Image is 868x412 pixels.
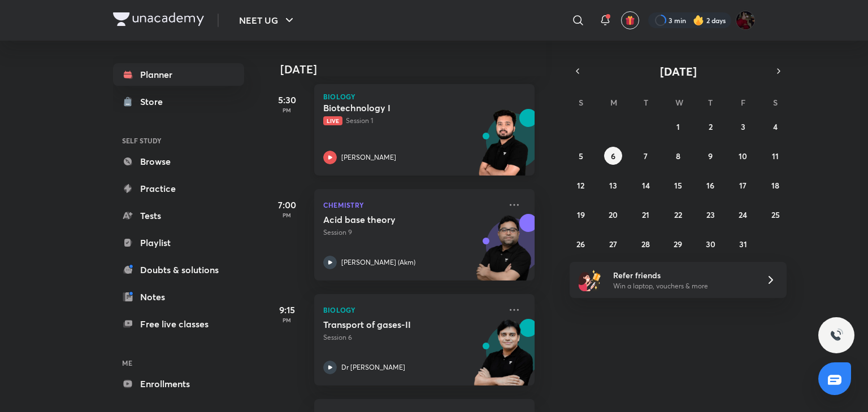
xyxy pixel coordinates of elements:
[674,239,682,249] abbr: October 29, 2025
[264,212,310,218] p: PM
[706,180,714,191] abbr: October 16, 2025
[637,205,655,223] button: October 21, 2025
[706,239,715,249] abbr: October 30, 2025
[613,269,752,281] h6: Refer friends
[604,235,622,253] button: October 27, 2025
[579,269,601,291] img: referral
[577,209,585,220] abbr: October 19, 2025
[604,147,622,165] button: October 6, 2025
[577,180,584,191] abbr: October 12, 2025
[669,147,687,165] button: October 8, 2025
[232,9,303,32] button: NEET UG
[644,97,648,108] abbr: Tuesday
[609,209,618,220] abbr: October 20, 2025
[323,332,501,343] p: Session 6
[708,97,713,108] abbr: Thursday
[264,317,310,323] p: PM
[323,198,501,212] p: Chemistry
[113,177,244,200] a: Practice
[637,235,655,253] button: October 28, 2025
[701,147,719,165] button: October 9, 2025
[264,107,310,113] p: PM
[741,97,745,108] abbr: Friday
[585,63,771,79] button: [DATE]
[734,235,752,253] button: October 31, 2025
[610,97,617,108] abbr: Monday
[641,239,650,249] abbr: October 28, 2025
[113,313,244,335] a: Free live classes
[113,150,244,173] a: Browse
[113,63,244,86] a: Planner
[323,227,501,238] p: Session 9
[609,180,617,191] abbr: October 13, 2025
[660,64,697,79] span: [DATE]
[472,214,535,292] img: unacademy
[113,204,244,227] a: Tests
[280,63,546,76] h4: [DATE]
[734,147,752,165] button: October 10, 2025
[323,303,501,317] p: Biology
[572,176,590,194] button: October 12, 2025
[701,205,719,223] button: October 23, 2025
[669,205,687,223] button: October 22, 2025
[771,209,780,220] abbr: October 25, 2025
[766,117,784,135] button: October 4, 2025
[706,209,715,220] abbr: October 23, 2025
[341,362,405,372] p: Dr [PERSON_NAME]
[576,239,585,249] abbr: October 26, 2025
[604,176,622,194] button: October 13, 2025
[113,12,204,29] a: Company Logo
[611,151,615,161] abbr: October 6, 2025
[701,235,719,253] button: October 30, 2025
[734,176,752,194] button: October 17, 2025
[613,281,752,291] p: Win a laptop, vouchers & more
[637,147,655,165] button: October 7, 2025
[323,102,464,113] h5: Biotechnology I
[625,15,635,25] img: avatar
[572,205,590,223] button: October 19, 2025
[701,117,719,135] button: October 2, 2025
[341,257,415,268] p: [PERSON_NAME] (Akm)
[772,151,779,161] abbr: October 11, 2025
[736,11,755,30] img: 🥰kashish🥰 Johari
[572,235,590,253] button: October 26, 2025
[264,303,310,317] h5: 9:15
[323,116,342,125] span: Live
[766,205,784,223] button: October 25, 2025
[709,121,713,132] abbr: October 2, 2025
[264,198,310,212] h5: 7:00
[669,176,687,194] button: October 15, 2025
[734,205,752,223] button: October 24, 2025
[693,15,704,26] img: streak
[579,151,583,161] abbr: October 5, 2025
[113,353,244,372] h6: ME
[644,151,648,161] abbr: October 7, 2025
[669,235,687,253] button: October 29, 2025
[113,231,244,254] a: Playlist
[140,95,170,108] div: Store
[113,286,244,308] a: Notes
[674,209,682,220] abbr: October 22, 2025
[472,319,535,397] img: unacademy
[773,121,778,132] abbr: October 4, 2025
[472,109,535,187] img: unacademy
[766,176,784,194] button: October 18, 2025
[642,180,650,191] abbr: October 14, 2025
[572,147,590,165] button: October 5, 2025
[830,328,843,342] img: ttu
[113,12,204,26] img: Company Logo
[113,258,244,281] a: Doubts & solutions
[669,117,687,135] button: October 1, 2025
[708,151,713,161] abbr: October 9, 2025
[771,180,779,191] abbr: October 18, 2025
[739,180,747,191] abbr: October 17, 2025
[604,205,622,223] button: October 20, 2025
[676,121,680,132] abbr: October 1, 2025
[676,151,680,161] abbr: October 8, 2025
[642,209,649,220] abbr: October 21, 2025
[113,90,244,113] a: Store
[739,209,747,220] abbr: October 24, 2025
[341,152,396,163] p: [PERSON_NAME]
[621,11,639,29] button: avatar
[734,117,752,135] button: October 3, 2025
